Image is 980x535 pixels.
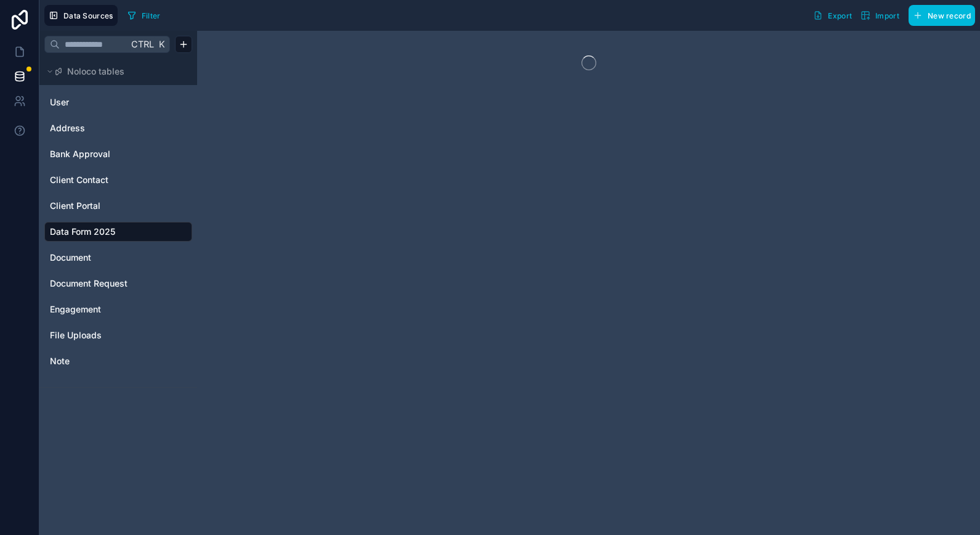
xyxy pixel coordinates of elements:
[44,325,192,345] div: File Uploads
[44,351,192,371] div: Note
[44,196,192,216] div: Client Portal
[50,96,184,108] a: User
[50,251,184,264] a: Document
[50,174,108,186] span: Client Contact
[904,5,975,26] a: New record
[44,300,192,319] div: Engagement
[50,355,184,367] a: Note
[50,277,128,290] span: Document Request
[809,5,856,26] button: Export
[50,303,101,316] span: Engagement
[50,226,184,238] a: Data Form 2025
[142,11,161,20] span: Filter
[63,11,113,20] span: Data Sources
[44,170,192,190] div: Client Contact
[44,248,192,267] div: Document
[44,118,192,138] div: Address
[44,144,192,164] div: Bank Approval
[50,329,184,341] a: File Uploads
[50,174,184,186] a: Client Contact
[50,226,115,238] span: Data Form 2025
[130,36,155,52] span: Ctrl
[50,355,70,367] span: Note
[928,11,971,20] span: New record
[44,5,118,26] button: Data Sources
[828,11,852,20] span: Export
[50,148,110,160] span: Bank Approval
[67,65,124,78] span: Noloco tables
[50,329,102,341] span: File Uploads
[44,63,185,80] button: Noloco tables
[50,251,91,264] span: Document
[44,222,192,242] div: Data Form 2025
[44,92,192,112] div: User
[856,5,904,26] button: Import
[50,122,184,134] a: Address
[44,274,192,293] div: Document Request
[909,5,975,26] button: New record
[50,200,184,212] a: Client Portal
[50,277,184,290] a: Document Request
[123,6,165,25] button: Filter
[50,96,69,108] span: User
[50,148,184,160] a: Bank Approval
[50,200,100,212] span: Client Portal
[875,11,899,20] span: Import
[50,122,85,134] span: Address
[50,303,184,316] a: Engagement
[157,40,166,49] span: K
